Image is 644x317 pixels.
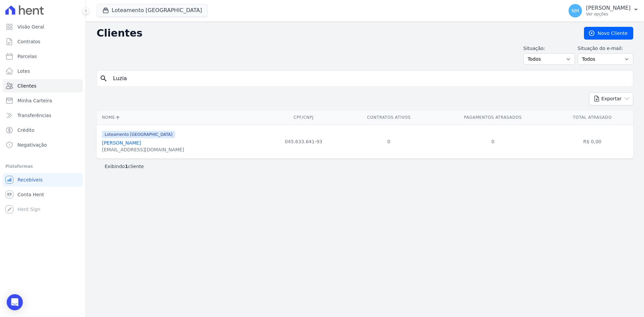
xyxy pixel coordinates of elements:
a: Visão Geral [3,20,83,34]
span: NM [572,8,579,13]
th: Nome [97,111,264,124]
th: CPF/CNPJ [264,111,343,124]
th: Total Atrasado [551,111,633,124]
span: Negativação [17,142,47,148]
label: Situação: [523,45,575,52]
b: 1 [125,164,128,169]
div: Plataformas [5,162,80,170]
span: Recebíveis [17,176,43,183]
td: R$ 0,00 [551,124,633,158]
th: Pagamentos Atrasados [434,111,551,124]
a: Negativação [3,138,83,152]
div: Open Intercom Messenger [7,294,23,310]
span: Parcelas [17,53,37,60]
a: Crédito [3,123,83,137]
p: Exibindo cliente [105,163,144,170]
p: Ver opções [586,11,631,17]
span: Loteamento [GEOGRAPHIC_DATA] [102,131,175,138]
a: Lotes [3,64,83,78]
a: Contratos [3,35,83,48]
span: Clientes [17,83,36,89]
div: [EMAIL_ADDRESS][DOMAIN_NAME] [102,146,184,153]
input: Buscar por nome, CPF ou e-mail [109,72,630,85]
span: Conta Hent [17,191,44,198]
h2: Clientes [97,27,573,39]
span: Crédito [17,127,35,134]
span: Visão Geral [17,23,44,30]
td: 045.633.641-93 [264,124,343,158]
a: [PERSON_NAME] [102,140,141,146]
td: 0 [343,124,434,158]
button: Exportar [589,92,633,105]
span: Lotes [17,68,30,74]
span: Contratos [17,38,40,45]
button: NM [PERSON_NAME] Ver opções [563,1,644,20]
p: [PERSON_NAME] [586,5,631,11]
span: Minha Carteira [17,97,52,104]
a: Transferências [3,109,83,122]
span: Transferências [17,112,51,119]
a: Parcelas [3,50,83,63]
a: Minha Carteira [3,94,83,107]
button: Loteamento [GEOGRAPHIC_DATA] [97,4,208,17]
td: 0 [434,124,551,158]
a: Recebíveis [3,173,83,187]
i: search [100,74,108,83]
a: Clientes [3,79,83,93]
label: Situação do e-mail: [578,45,633,52]
a: Novo Cliente [584,27,633,40]
th: Contratos Ativos [343,111,434,124]
a: Conta Hent [3,188,83,201]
